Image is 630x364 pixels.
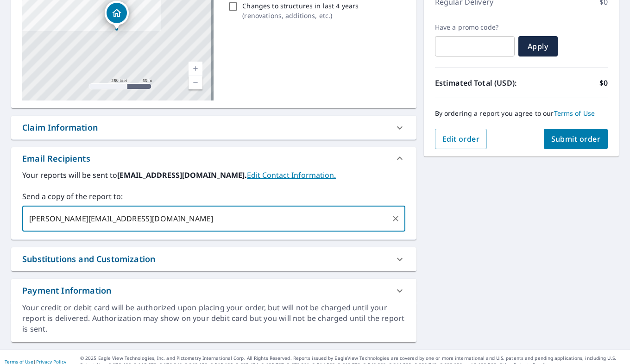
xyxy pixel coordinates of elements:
[22,121,98,134] div: Claim Information
[22,302,405,334] div: Your credit or debit card will be authorized upon placing your order, but will not be charged unt...
[22,253,155,265] div: Substitutions and Customization
[11,116,416,139] div: Claim Information
[247,170,336,180] a: EditContactInfo
[518,36,558,56] button: Apply
[189,75,202,89] a: Current Level 17, Zoom Out
[599,77,608,88] p: $0
[389,212,402,225] button: Clear
[11,247,416,271] div: Substitutions and Customization
[551,134,601,144] span: Submit order
[189,62,202,75] a: Current Level 17, Zoom In
[11,147,416,169] div: Email Recipients
[22,169,405,181] label: Your reports will be sent to
[11,279,416,302] div: Payment Information
[22,284,111,297] div: Payment Information
[435,77,522,88] p: Estimated Total (USD):
[435,129,487,149] button: Edit order
[526,41,550,51] span: Apply
[105,1,129,30] div: Dropped pin, building 1, Residential property, 10914 W Westport St Wichita, KS 67212
[117,170,247,180] b: [EMAIL_ADDRESS][DOMAIN_NAME].
[242,1,359,11] p: Changes to structures in last 4 years
[554,109,595,118] a: Terms of Use
[22,191,405,202] label: Send a copy of the report to:
[435,23,515,31] label: Have a promo code?
[435,109,608,118] p: By ordering a report you agree to our
[22,152,90,165] div: Email Recipients
[242,11,359,20] p: ( renovations, additions, etc. )
[442,134,480,144] span: Edit order
[544,129,608,149] button: Submit order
